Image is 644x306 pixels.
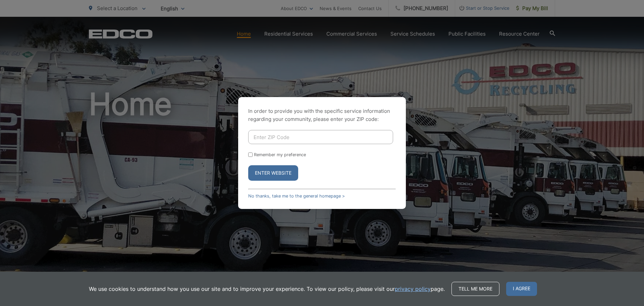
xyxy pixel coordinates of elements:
[248,130,393,144] input: Enter ZIP Code
[254,152,306,157] label: Remember my preference
[248,107,396,123] p: In order to provide you with the specific service information regarding your community, please en...
[451,282,499,296] a: Tell me more
[89,285,445,293] p: We use cookies to understand how you use our site and to improve your experience. To view our pol...
[506,282,537,296] span: I agree
[395,285,431,293] a: privacy policy
[248,165,298,181] button: Enter Website
[248,193,345,199] a: No thanks, take me to the general homepage >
